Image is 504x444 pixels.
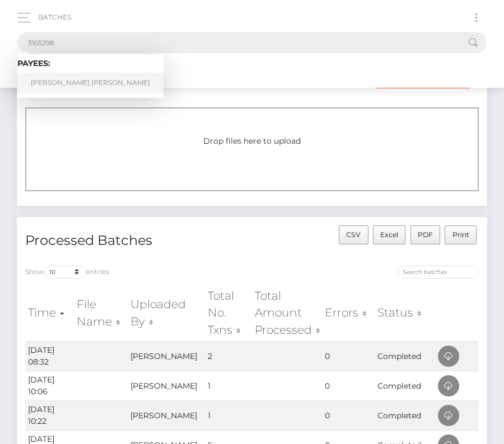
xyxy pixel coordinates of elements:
[339,225,368,244] button: CSV
[322,371,375,400] td: 0
[205,285,253,341] th: Total No. Txns: activate to sort column ascending
[38,6,71,29] a: Batches
[375,400,435,430] td: Completed
[25,266,109,278] label: Show entries
[373,225,406,244] button: Excel
[418,230,433,239] span: PDF
[346,230,361,239] span: CSV
[128,371,204,400] td: [PERSON_NAME]
[17,73,164,93] a: [PERSON_NAME] [PERSON_NAME]
[25,231,244,251] h4: Processed Batches
[466,10,487,25] button: Toggle navigation
[25,285,74,341] th: Time: activate to sort column ascending
[445,225,477,244] button: Print
[205,400,253,430] td: 1
[74,285,128,341] th: File Name: activate to sort column ascending
[17,32,458,53] input: Search...
[322,285,375,341] th: Errors: activate to sort column ascending
[252,285,322,341] th: Total Amount Processed: activate to sort column ascending
[205,371,253,400] td: 1
[17,59,164,68] h6: Payees:
[203,136,301,146] span: Drop files here to upload
[322,341,375,371] td: 0
[452,230,469,239] span: Print
[375,341,435,371] td: Completed
[398,266,479,278] input: Search batches
[44,266,86,278] select: Showentries
[25,400,74,430] td: [DATE] 10:22
[128,341,204,371] td: [PERSON_NAME]
[380,230,398,239] span: Excel
[205,341,253,371] td: 2
[410,225,441,244] button: PDF
[128,400,204,430] td: [PERSON_NAME]
[322,400,375,430] td: 0
[128,285,204,341] th: Uploaded By: activate to sort column ascending
[375,371,435,400] td: Completed
[25,341,74,371] td: [DATE] 08:32
[25,371,74,400] td: [DATE] 10:06
[375,285,435,341] th: Status: activate to sort column ascending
